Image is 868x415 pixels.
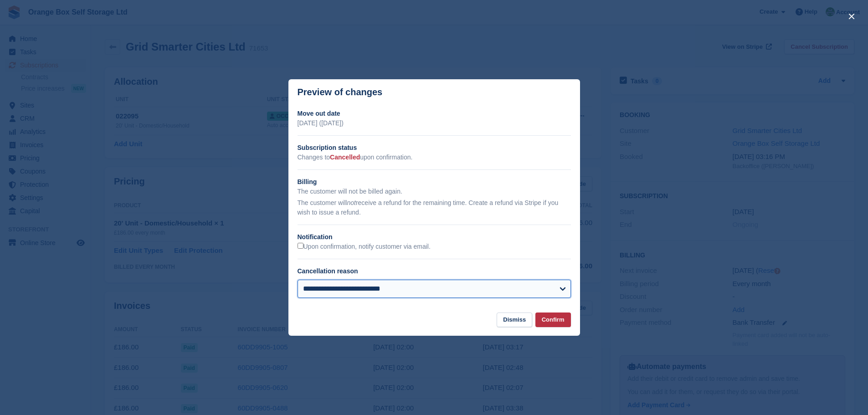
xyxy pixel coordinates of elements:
[298,109,571,118] h2: Move out date
[298,267,358,275] label: Cancellation reason
[298,177,571,187] h2: Billing
[298,153,571,162] p: Changes to upon confirmation.
[298,87,383,97] p: Preview of changes
[298,243,431,251] label: Upon confirmation, notify customer via email.
[347,199,355,206] em: not
[298,198,571,217] p: The customer will receive a refund for the remaining time. Create a refund via Stripe if you wish...
[330,154,360,161] span: Cancelled
[298,243,303,249] input: Upon confirmation, notify customer via email.
[298,187,571,196] p: The customer will not be billed again.
[535,313,571,328] button: Confirm
[298,232,571,242] h2: Notification
[298,143,571,153] h2: Subscription status
[298,118,571,128] p: [DATE] ([DATE])
[844,9,859,24] button: close
[497,313,532,328] button: Dismiss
